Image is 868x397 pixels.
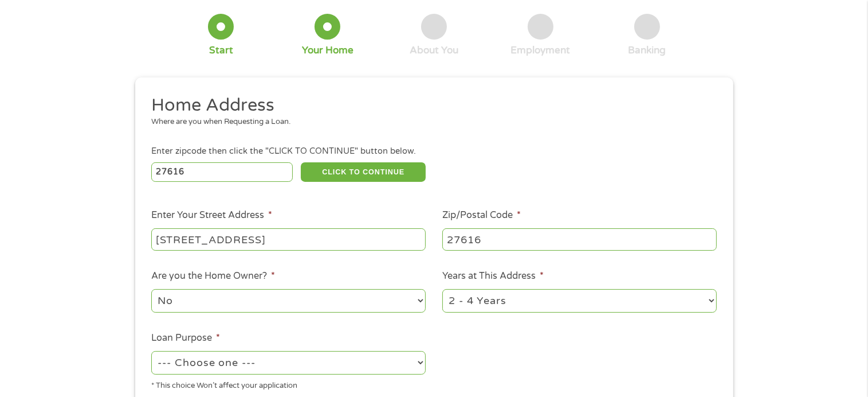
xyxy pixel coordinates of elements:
div: About You [410,44,458,57]
div: Enter zipcode then click the "CLICK TO CONTINUE" button below. [151,145,716,158]
label: Loan Purpose [151,332,220,344]
div: Where are you when Requesting a Loan. [151,116,708,128]
input: 1 Main Street [151,228,426,250]
h2: Home Address [151,94,708,117]
div: * This choice Won’t affect your application [151,376,426,392]
div: Your Home [302,44,354,57]
label: Zip/Postal Code [442,209,521,221]
div: Banking [628,44,666,57]
input: Enter Zipcode (e.g 01510) [151,162,293,182]
button: CLICK TO CONTINUE [301,162,426,182]
div: Start [209,44,233,57]
label: Enter Your Street Address [151,209,272,221]
label: Years at This Address [442,270,544,282]
label: Are you the Home Owner? [151,270,275,282]
div: Employment [510,44,570,57]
